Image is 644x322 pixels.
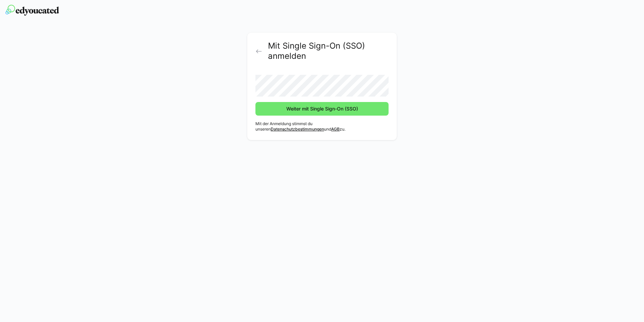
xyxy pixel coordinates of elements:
p: Mit der Anmeldung stimmst du unseren und zu. [255,121,389,132]
button: Weiter mit Single Sign-On (SSO) [255,102,389,116]
span: Weiter mit Single Sign-On (SSO) [285,105,359,112]
img: edyoucated [5,5,59,16]
h2: Mit Single Sign-On (SSO) anmelden [268,41,389,61]
a: Datenschutzbestimmungen [271,126,324,132]
a: AGB [331,126,340,132]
